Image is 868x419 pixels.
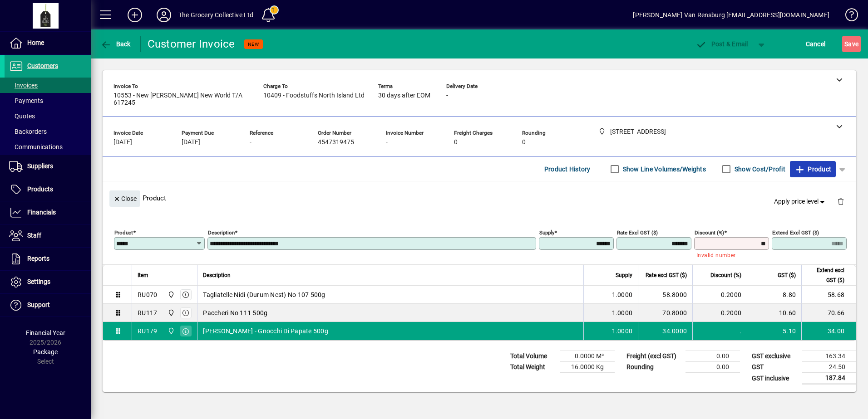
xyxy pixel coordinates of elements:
span: ost & Email [695,40,748,48]
app-page-header-button: Back [91,36,141,52]
td: GST inclusive [747,373,802,384]
td: 0.00 [686,351,740,362]
span: Communications [9,143,63,151]
div: The Grocery Collective Ltd [178,8,254,22]
td: 10.60 [747,304,801,322]
span: Back [100,40,131,48]
label: Show Line Volumes/Weights [621,165,706,174]
span: Suppliers [27,162,53,170]
span: 1.0000 [612,290,633,299]
td: 24.50 [802,362,856,373]
div: Customer Invoice [148,37,235,51]
div: RU117 [138,308,157,317]
span: Financials [27,209,56,216]
mat-label: Product [114,229,133,236]
span: Invoices [9,82,38,89]
a: Home [5,32,91,54]
span: Discount (%) [710,270,741,280]
span: S [844,40,848,48]
span: Product History [544,162,591,176]
span: Cancel [806,37,826,51]
mat-label: Description [208,229,235,236]
span: Reports [27,255,49,262]
a: Communications [5,139,91,155]
td: 5.10 [747,322,801,340]
span: Products [27,185,53,193]
a: Products [5,178,91,201]
span: - [386,139,388,146]
span: GST ($) [778,270,796,280]
app-page-header-button: Delete [830,197,852,205]
span: 4/75 Apollo Drive [165,290,176,300]
div: 34.0000 [644,326,687,336]
span: 4/75 Apollo Drive [165,326,176,336]
span: 4/75 Apollo Drive [165,308,176,318]
td: 58.68 [801,286,856,304]
div: 70.8000 [644,308,687,317]
a: Payments [5,93,91,108]
span: Support [27,301,50,308]
td: Freight (excl GST) [622,351,686,362]
span: Item [138,270,148,280]
span: Apply price level [774,197,827,206]
span: 0 [454,139,458,146]
button: Add [120,7,149,23]
td: 0.0000 M³ [560,351,615,362]
span: Quotes [9,112,35,120]
mat-error: Invalid number [696,250,762,259]
span: Tagliatelle Nidi (Durum Nest) No 107 500g [203,290,325,299]
span: - [446,92,448,99]
a: Financials [5,201,91,224]
span: Package [33,348,58,356]
a: Reports [5,248,91,270]
td: Total Weight [506,362,560,373]
button: Apply price level [770,194,830,210]
span: [PERSON_NAME] - Gnocchi Di Papate 500g [203,326,328,336]
td: 163.34 [802,351,856,362]
a: Settings [5,271,91,293]
span: Backorders [9,128,47,135]
td: . [692,322,747,340]
button: Delete [830,190,852,212]
span: 1.0000 [612,326,633,336]
span: 4547319475 [318,139,354,146]
td: GST [747,362,802,373]
td: 0.2000 [692,286,747,304]
span: Paccheri No 111 500g [203,308,267,317]
button: Product History [541,161,594,177]
span: Staff [27,232,41,239]
a: Invoices [5,78,91,93]
td: 0.00 [686,362,740,373]
span: [DATE] [182,139,200,146]
label: Show Cost/Profit [733,165,785,174]
span: Payments [9,97,43,104]
mat-label: Extend excl GST ($) [772,229,819,236]
mat-label: Supply [539,229,554,236]
button: Save [842,36,861,52]
td: GST exclusive [747,351,802,362]
span: Supply [616,270,632,280]
span: Extend excl GST ($) [807,265,844,285]
td: 16.0000 Kg [560,362,615,373]
a: Backorders [5,124,91,139]
app-page-header-button: Close [107,194,143,202]
td: Total Volume [506,351,560,362]
td: Rounding [622,362,686,373]
span: Close [113,191,137,206]
a: Knowledge Base [838,2,857,31]
a: Staff [5,224,91,247]
span: 0 [522,139,526,146]
a: Quotes [5,108,91,124]
td: 34.00 [801,322,856,340]
span: Description [203,270,231,280]
td: 8.80 [747,286,801,304]
a: Support [5,294,91,317]
span: Customers [27,62,58,69]
div: RU179 [138,326,157,336]
button: Back [98,36,133,52]
div: Product [103,181,856,214]
span: 1.0000 [612,308,633,317]
button: Post & Email [691,36,753,52]
td: 0.2000 [692,304,747,322]
span: NEW [248,41,259,47]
